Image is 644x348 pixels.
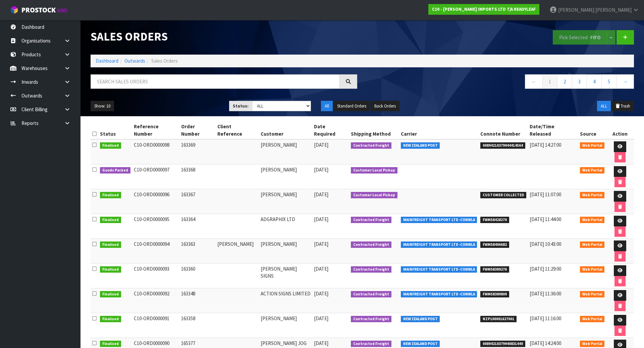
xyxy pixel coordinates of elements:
strong: C10 - [PERSON_NAME] IMPORTS LTD T/A READYLEAF [432,6,536,12]
span: Web Portal [580,217,605,223]
span: [DATE] [314,315,328,322]
span: NZP100001627001 [480,316,517,323]
a: 4 [587,74,602,89]
input: Search sales orders [91,74,340,89]
span: [DATE] 11:16:00 [530,315,561,322]
td: 163358 [179,313,216,338]
td: 163363 [179,239,216,264]
a: Dashboard [96,58,118,64]
span: Web Portal [580,167,605,174]
span: FWM58428270 [480,217,509,223]
a: Outwards [124,58,145,64]
th: Reference Number [132,121,179,139]
th: Client Reference [216,121,259,139]
th: Date/Time Released [528,121,578,139]
a: C10 - [PERSON_NAME] IMPORTS LTD T/A READYLEAF [428,4,539,15]
span: [DATE] 10:43:00 [530,241,561,247]
td: 163369 [179,139,216,164]
th: Customer [259,121,312,139]
td: C10-ORD0000094 [132,239,179,264]
span: [DATE] 14:27:00 [530,142,561,148]
span: Contracted Freight [351,217,391,223]
th: Connote Number [479,121,528,139]
td: ADGRAPHIX LTD [259,214,312,239]
span: 00894210379944414564 [480,142,525,149]
span: [DATE] [314,266,328,272]
span: Web Portal [580,266,605,273]
span: Web Portal [580,341,605,347]
span: Finalised [100,142,121,149]
span: FWM58389276 [480,266,509,273]
span: Contracted Freight [351,266,391,273]
td: 163360 [179,264,216,288]
td: 163367 [179,189,216,214]
span: Customer Local Pickup [351,167,397,174]
th: Date Required [312,121,349,139]
span: FWM58406682 [480,241,509,248]
span: Customer Local Pickup [351,192,397,199]
span: [DATE] 11:36:00 [530,290,561,297]
span: Web Portal [580,241,605,248]
td: 163348 [179,288,216,313]
span: CUSTOMER COLLECTED [480,192,526,199]
span: Web Portal [580,316,605,323]
span: Contracted Freight [351,316,391,323]
span: Goods Packed [100,167,130,174]
span: [DATE] [314,340,328,346]
th: Action [606,121,634,139]
span: [DATE] 11:07:00 [530,191,561,198]
button: Pick Selected -FIFO [553,30,607,45]
a: → [616,74,634,89]
span: Finalised [100,217,121,223]
td: 163368 [179,164,216,189]
span: Contracted Freight [351,241,391,248]
span: Sales Orders [151,58,178,64]
span: NEW ZEALAND POST [401,316,440,323]
span: MAINFREIGHT TRANSPORT LTD -CONWLA [401,291,477,298]
small: WMS [57,7,67,14]
strong: FIFO [590,34,601,41]
td: 163364 [179,214,216,239]
span: MAINFREIGHT TRANSPORT LTD -CONWLA [401,241,477,248]
td: [PERSON_NAME] [259,313,312,338]
span: [DATE] 14:24:00 [530,340,561,346]
span: Web Portal [580,291,605,298]
span: Finalised [100,341,121,347]
a: 5 [601,74,616,89]
td: [PERSON_NAME] SIGNS [259,264,312,288]
button: Back Orders [371,101,399,112]
td: C10-ORD0000098 [132,139,179,164]
span: [DATE] [314,290,328,297]
span: Finalised [100,316,121,323]
a: 3 [572,74,587,89]
span: [DATE] [314,142,328,148]
th: Status [98,121,132,139]
td: ACTION SIGNS LIMITED [259,288,312,313]
td: C10-ORD0000097 [132,164,179,189]
th: Shipping Method [349,121,399,139]
span: [DATE] 11:44:00 [530,216,561,222]
a: 1 [542,74,557,89]
th: Source [578,121,606,139]
img: cube-alt.png [10,6,18,14]
span: Finalised [100,192,121,199]
th: Carrier [399,121,479,139]
span: 00894210379940831440 [480,341,525,347]
th: Order Number [179,121,216,139]
td: [PERSON_NAME] [259,164,312,189]
span: Contracted Freight [351,142,391,149]
td: C10-ORD0000091 [132,313,179,338]
button: All [321,101,333,112]
h1: Sales Orders [91,30,357,43]
td: C10-ORD0000095 [132,214,179,239]
a: 2 [557,74,572,89]
button: ALL [597,101,611,112]
span: Contracted Freight [351,291,391,298]
span: MAINFREIGHT TRANSPORT LTD -CONWLA [401,266,477,273]
span: MAINFREIGHT TRANSPORT LTD -CONWLA [401,217,477,223]
span: Web Portal [580,192,605,199]
span: Finalised [100,266,121,273]
span: ProStock [21,6,56,14]
span: Finalised [100,241,121,248]
td: [PERSON_NAME] [259,139,312,164]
